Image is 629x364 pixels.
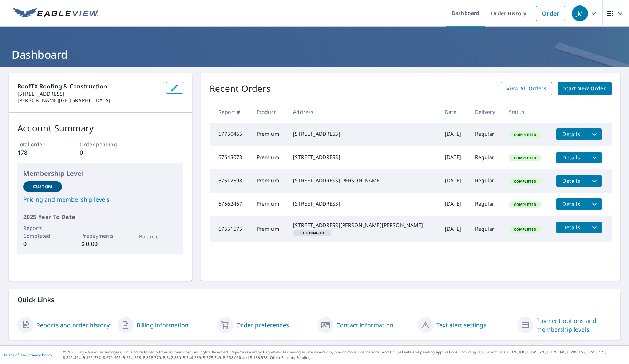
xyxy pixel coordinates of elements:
p: Order pending [80,141,121,148]
p: $ 0.00 [81,240,120,248]
a: Billing information [137,321,189,329]
th: Date [439,101,469,123]
span: Details [561,131,582,138]
td: Premium [251,169,288,193]
button: detailsBtn-67612598 [556,175,587,187]
button: detailsBtn-67643073 [556,152,587,163]
p: 0 [80,148,121,157]
a: Privacy Policy [28,352,52,357]
button: filesDropdownBtn-67643073 [587,152,602,163]
th: Product [251,101,288,123]
span: Completed [510,179,541,184]
a: Terms of Use [4,352,26,357]
p: Reports Completed [23,224,62,240]
p: Custom [33,183,52,190]
div: [STREET_ADDRESS] [293,154,433,161]
button: detailsBtn-67551575 [556,222,587,233]
div: [STREET_ADDRESS] [293,200,433,207]
p: Recent Orders [210,82,271,95]
td: Premium [251,123,288,146]
td: 67551575 [210,216,251,242]
p: Prepayments [81,232,120,240]
p: Membership Level [23,169,178,178]
td: 67562467 [210,193,251,216]
p: 0 [23,240,62,248]
p: [PERSON_NAME][GEOGRAPHIC_DATA] [17,97,160,104]
td: Regular [469,216,503,242]
button: filesDropdownBtn-67562467 [587,198,602,210]
p: Balance [139,233,178,240]
em: Building ID [300,231,324,235]
p: 178 [17,148,59,157]
div: [STREET_ADDRESS] [293,130,433,138]
a: Pricing and membership levels [23,195,178,204]
td: [DATE] [439,123,469,146]
th: Address [287,101,439,123]
button: detailsBtn-67562467 [556,198,587,210]
h1: Dashboard [9,47,620,62]
td: 67643073 [210,146,251,169]
a: Reports and order history [36,321,110,329]
a: Text alert settings [436,321,487,329]
a: Payment options and membership levels [536,316,612,334]
button: filesDropdownBtn-67612598 [587,175,602,187]
span: Completed [510,227,541,232]
a: Order [536,6,565,21]
span: Details [561,154,582,161]
span: Completed [510,132,541,137]
p: [STREET_ADDRESS] [17,91,160,97]
p: RoofTX Roofing & Construction [17,82,160,91]
a: Contact information [336,321,393,329]
td: [DATE] [439,193,469,216]
p: Quick Links [17,295,612,304]
p: © 2025 Eagle View Technologies, Inc. and Pictometry International Corp. All Rights Reserved. Repo... [63,349,625,360]
div: JM [572,5,588,21]
button: filesDropdownBtn-67551575 [587,222,602,233]
a: Start New Order [558,82,612,95]
th: Report # [210,101,251,123]
span: Details [561,224,582,231]
span: Details [561,201,582,207]
td: [DATE] [439,169,469,193]
td: 67750465 [210,123,251,146]
td: Regular [469,193,503,216]
p: 2025 Year To Date [23,213,178,221]
span: Completed [510,202,541,207]
td: Premium [251,216,288,242]
img: EV Logo [13,8,99,19]
th: Delivery [469,101,503,123]
a: View All Orders [501,82,552,95]
td: [DATE] [439,216,469,242]
button: filesDropdownBtn-67750465 [587,128,602,140]
span: Start New Order [563,84,606,93]
p: Total order [17,141,59,148]
a: Order preferences [236,321,289,329]
td: Regular [469,146,503,169]
td: Regular [469,123,503,146]
div: [STREET_ADDRESS][PERSON_NAME][PERSON_NAME] [293,222,433,229]
td: Regular [469,169,503,193]
th: Status [503,101,550,123]
button: detailsBtn-67750465 [556,128,587,140]
p: Account Summary [17,122,183,135]
span: Details [561,177,582,184]
td: 67612598 [210,169,251,193]
span: Completed [510,155,541,161]
td: [DATE] [439,146,469,169]
td: Premium [251,193,288,216]
div: [STREET_ADDRESS][PERSON_NAME] [293,177,433,184]
span: View All Orders [506,84,546,93]
p: | [4,353,52,357]
td: Premium [251,146,288,169]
